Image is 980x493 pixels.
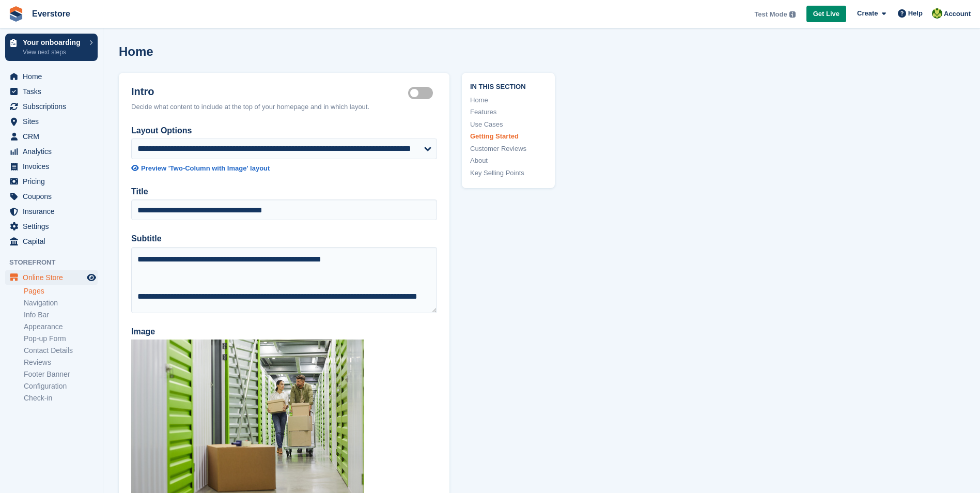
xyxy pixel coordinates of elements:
span: Subscriptions [23,99,85,114]
span: Account [944,9,971,19]
a: Preview store [85,271,98,284]
span: Online Store [23,270,85,285]
a: menu [5,189,98,204]
div: Preview 'Two-Column with Image' layout [141,163,270,174]
span: Test Mode [754,9,787,20]
span: Sites [23,114,85,129]
label: Image [131,326,437,338]
span: Tasks [23,84,85,99]
a: Customer Reviews [470,144,547,154]
a: Use Cases [470,119,547,130]
a: Configuration [24,381,98,391]
h1: Home [119,44,153,58]
a: Reviews [24,358,98,367]
p: Your onboarding [23,39,84,46]
div: Decide what content to include at the top of your homepage and in which layout. [131,102,437,112]
span: Help [908,8,923,19]
span: Get Live [813,9,839,19]
a: menu [5,114,98,129]
a: menu [5,234,98,249]
h2: Intro [131,85,408,98]
a: menu [5,144,98,159]
a: Pop-up Form [24,334,98,344]
span: Invoices [23,159,85,174]
img: icon-info-grey-7440780725fd019a000dd9b08b2336e03edf1995a4989e88bcd33f0948082b44.svg [789,11,796,18]
img: Will Dodgson [932,8,942,19]
a: menu [5,174,98,189]
label: Layout Options [131,125,437,137]
a: Getting Started [470,131,547,142]
a: Appearance [24,322,98,332]
a: Features [470,107,547,117]
a: Info Bar [24,310,98,320]
span: Analytics [23,144,85,159]
a: Your onboarding View next steps [5,34,98,61]
label: Hero section active [408,93,437,94]
a: About [470,156,547,166]
span: Create [857,8,878,19]
a: Navigation [24,298,98,308]
span: Home [23,69,85,84]
span: Coupons [23,189,85,204]
span: In this section [470,81,547,91]
a: Home [470,95,547,105]
span: Settings [23,219,85,234]
a: menu [5,270,98,285]
label: Subtitle [131,233,437,245]
a: Contact Details [24,346,98,356]
span: Pricing [23,174,85,189]
a: menu [5,69,98,84]
span: Insurance [23,204,85,219]
img: stora-icon-8386f47178a22dfd0bd8f6a31ec36ba5ce8667c1dd55bd0f319d3a0aa187defe.svg [8,6,24,22]
a: Footer Banner [24,369,98,379]
a: Everstore [28,5,74,22]
a: Check-in [24,393,98,403]
a: menu [5,129,98,144]
a: menu [5,99,98,114]
span: Storefront [9,257,103,268]
a: Pages [24,286,98,296]
a: Get Live [806,6,846,23]
a: Key Selling Points [470,168,547,178]
a: menu [5,84,98,99]
span: CRM [23,129,85,144]
a: menu [5,219,98,234]
a: Preview 'Two-Column with Image' layout [131,163,437,174]
span: Capital [23,234,85,249]
p: View next steps [23,48,84,57]
a: menu [5,204,98,219]
a: menu [5,159,98,174]
label: Title [131,186,437,198]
